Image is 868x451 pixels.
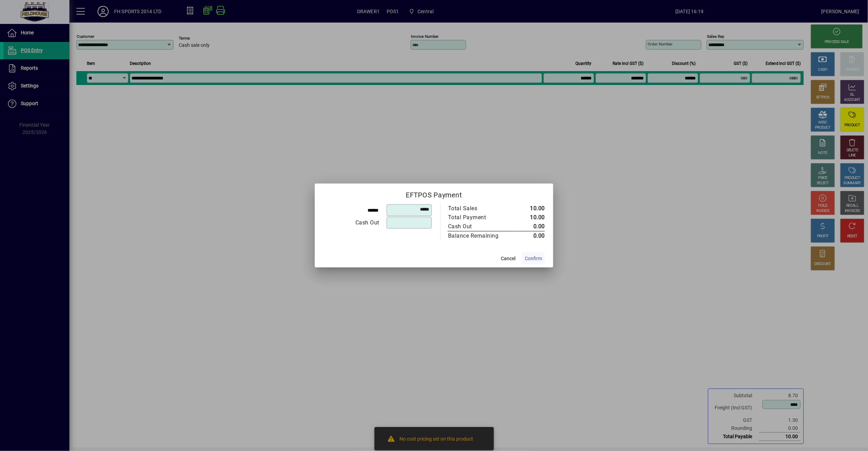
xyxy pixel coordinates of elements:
[522,252,545,265] button: Confirm
[448,222,506,231] div: Cash Out
[448,213,513,222] td: Total Payment
[501,255,515,262] span: Cancel
[448,204,513,213] td: Total Sales
[315,184,553,204] h2: EFTPOS Payment
[448,232,506,240] div: Balance Remaining
[513,213,545,222] td: 10.00
[323,219,379,227] div: Cash Out
[513,222,545,231] td: 0.00
[513,231,545,241] td: 0.00
[497,252,519,265] button: Cancel
[525,255,542,262] span: Confirm
[513,204,545,213] td: 10.00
